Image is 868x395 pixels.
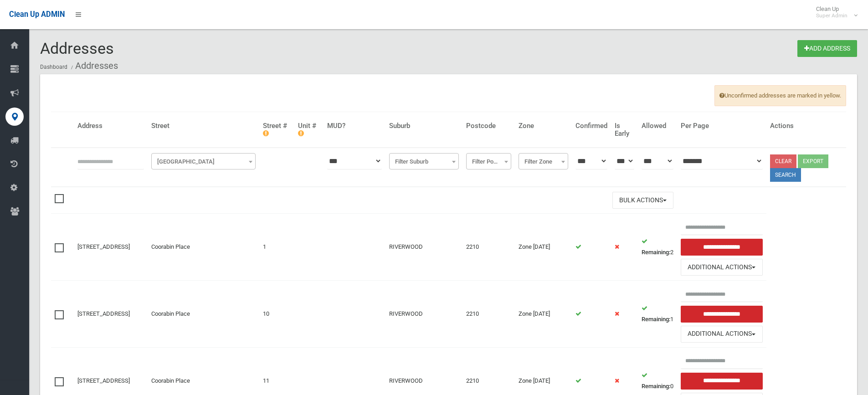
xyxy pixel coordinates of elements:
a: Clear [770,154,796,168]
span: Filter Suburb [389,153,459,169]
td: 1 [259,214,294,281]
td: Coorabin Place [148,281,259,348]
h4: Confirmed [575,122,607,130]
h4: Street # [263,122,291,137]
td: RIVERWOOD [385,281,462,348]
a: [STREET_ADDRESS] [77,310,130,317]
a: Dashboard [40,64,67,70]
h4: Street [151,122,256,130]
small: Super Admin [816,12,847,19]
span: Filter Street [154,155,253,168]
h4: MUD? [327,122,382,130]
span: Filter Postcode [468,155,509,168]
h4: Address [77,122,144,130]
strong: Remaining: [642,383,670,390]
h4: Unit # [298,122,320,137]
h4: Actions [770,122,843,130]
button: Additional Actions [681,326,763,343]
h4: Zone [519,122,568,130]
h4: Is Early [615,122,634,137]
strong: Remaining: [642,316,670,323]
h4: Postcode [466,122,511,130]
h4: Allowed [642,122,673,130]
td: 2210 [462,281,515,348]
span: Filter Postcode [466,153,511,169]
strong: Remaining: [642,249,670,256]
h4: Per Page [681,122,763,130]
h4: Suburb [389,122,459,130]
td: 2210 [462,214,515,281]
span: Filter Zone [519,153,568,169]
span: Clean Up [812,5,857,19]
span: Unconfirmed addresses are marked in yellow. [714,85,846,106]
td: RIVERWOOD [385,214,462,281]
button: Export [798,154,828,168]
span: Filter Zone [521,155,566,168]
td: 2 [638,214,677,281]
button: Additional Actions [681,259,763,276]
td: Zone [DATE] [515,281,572,348]
span: Filter Suburb [391,155,457,168]
a: [STREET_ADDRESS] [77,243,130,250]
button: Bulk Actions [612,192,673,209]
a: Add Address [797,40,857,57]
button: Search [770,168,801,182]
td: Zone [DATE] [515,214,572,281]
td: 1 [638,281,677,348]
td: 10 [259,281,294,348]
li: Addresses [69,57,118,74]
span: Clean Up ADMIN [9,10,65,19]
td: Coorabin Place [148,214,259,281]
a: [STREET_ADDRESS] [77,377,130,384]
span: Addresses [40,39,114,57]
span: Filter Street [151,153,256,169]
